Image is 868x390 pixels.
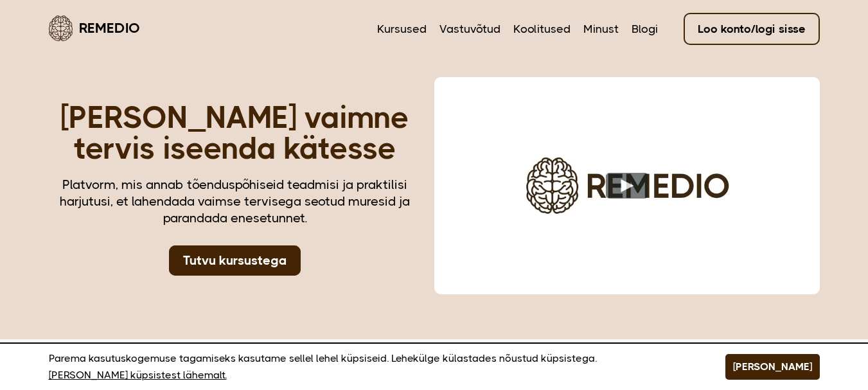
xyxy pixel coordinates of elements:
a: Vastuvõtud [439,21,500,37]
img: Remedio logo [49,15,73,41]
a: [PERSON_NAME] küpsistest lähemalt. [49,367,227,384]
p: Parema kasutuskogemuse tagamiseks kasutame sellel lehel küpsiseid. Lehekülge külastades nõustud k... [49,350,693,384]
h1: [PERSON_NAME] vaimne tervis iseenda kätesse [49,102,421,164]
a: Tutvu kursustega [169,245,301,276]
div: Platvorm, mis annab tõenduspõhiseid teadmisi ja praktilisi harjutusi, et lahendada vaimse tervise... [49,177,421,227]
button: [PERSON_NAME] [725,354,820,380]
a: Kursused [377,21,427,37]
a: Blogi [632,21,658,37]
a: Koolitused [513,21,571,37]
button: Play video [606,173,648,199]
a: Remedio [49,13,140,43]
a: Minust [583,21,619,37]
a: Loo konto/logi sisse [684,13,820,45]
